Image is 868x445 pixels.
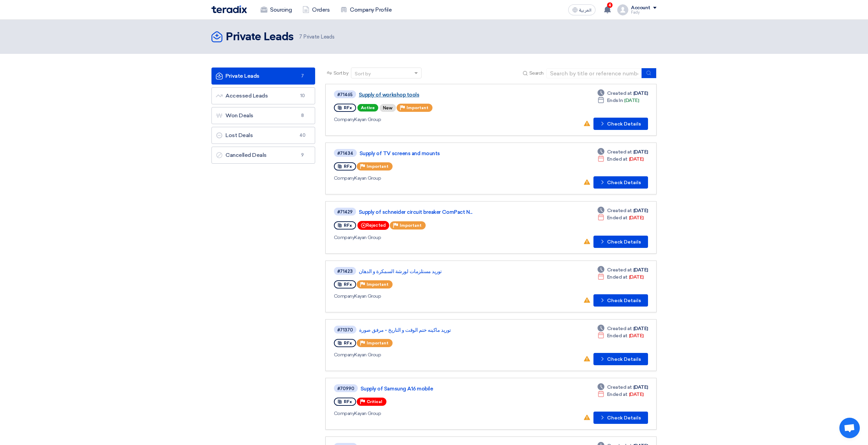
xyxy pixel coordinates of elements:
[607,266,632,273] span: Created at
[298,92,307,99] span: 10
[355,70,371,77] div: Sort by
[598,332,644,339] div: [DATE]
[598,325,648,332] div: [DATE]
[337,92,353,97] div: #71465
[299,33,334,41] span: Private Leads
[361,386,531,392] a: Supply of Samsung A16 mobile
[226,30,294,44] h2: Private Leads
[334,117,355,122] span: Company
[334,351,531,358] div: Kayan Group
[529,70,544,77] span: Search
[344,164,352,169] span: RFx
[593,294,648,307] button: Check Details
[607,207,632,214] span: Created at
[359,92,529,98] a: Supply of workshop tools
[607,384,632,391] span: Created at
[359,327,530,333] a: توريد ماكينه ختم الوقت و التاريخ - مرفق صورة
[367,282,388,287] span: Important
[211,87,315,104] a: Accessed Leads10
[407,105,428,110] span: Important
[607,97,623,104] span: Ends In
[359,268,529,275] a: توريد مستلزمات لورشة السمكرة و الدهان
[211,5,247,13] img: Teradix logo
[211,107,315,124] a: Won Deals8
[298,132,307,139] span: 40
[631,11,657,14] div: Fady
[298,152,307,159] span: 9
[367,341,388,345] span: Important
[337,210,353,214] div: #71429
[344,341,352,345] span: RFx
[344,223,352,228] span: RFx
[546,68,642,78] input: Search by title or reference number
[344,399,352,404] span: RFx
[598,273,644,281] div: [DATE]
[631,5,650,11] div: Account
[334,116,531,123] div: Kayan Group
[598,391,644,398] div: [DATE]
[400,223,422,228] span: Important
[607,148,632,155] span: Created at
[334,411,355,416] span: Company
[344,282,352,287] span: RFx
[359,209,529,215] a: Supply of schneider circuit breaker ComPact N...
[211,127,315,144] a: Lost Deals40
[334,175,355,181] span: Company
[607,325,632,332] span: Created at
[593,176,648,189] button: Check Details
[598,207,648,214] div: [DATE]
[598,148,648,155] div: [DATE]
[255,2,297,17] a: Sourcing
[357,104,378,112] span: Active
[593,353,648,365] button: Check Details
[598,90,648,97] div: [DATE]
[568,4,595,15] button: العربية
[297,2,335,17] a: Orders
[367,399,382,404] span: Critical
[211,147,315,164] a: Cancelled Deals9
[334,175,531,182] div: Kayan Group
[598,384,648,391] div: [DATE]
[335,2,397,17] a: Company Profile
[598,155,644,163] div: [DATE]
[337,328,353,332] div: #71370
[607,90,632,97] span: Created at
[298,73,307,79] span: 7
[334,410,532,417] div: Kayan Group
[607,214,628,221] span: Ended at
[357,221,389,230] div: Rejected
[607,2,613,8] span: 4
[598,266,648,273] div: [DATE]
[298,112,307,119] span: 8
[359,150,530,157] a: Supply of TV screens and mounts
[334,352,355,358] span: Company
[593,236,648,248] button: Check Details
[334,293,355,299] span: Company
[593,412,648,424] button: Check Details
[598,214,644,221] div: [DATE]
[334,293,531,300] div: Kayan Group
[839,418,860,438] div: Open chat
[334,235,355,240] span: Company
[593,118,648,130] button: Check Details
[598,97,639,104] div: [DATE]
[607,273,628,281] span: Ended at
[337,151,353,155] div: #71434
[211,68,315,85] a: Private Leads7
[299,34,302,40] span: 7
[337,269,353,273] div: #71423
[367,164,388,169] span: Important
[334,234,531,241] div: Kayan Group
[607,332,628,339] span: Ended at
[334,70,349,77] span: Sort by
[380,104,396,112] div: New
[337,386,354,391] div: #70990
[617,4,628,15] img: profile_test.png
[607,155,628,163] span: Ended at
[344,105,352,110] span: RFx
[607,391,628,398] span: Ended at
[579,8,591,13] span: العربية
